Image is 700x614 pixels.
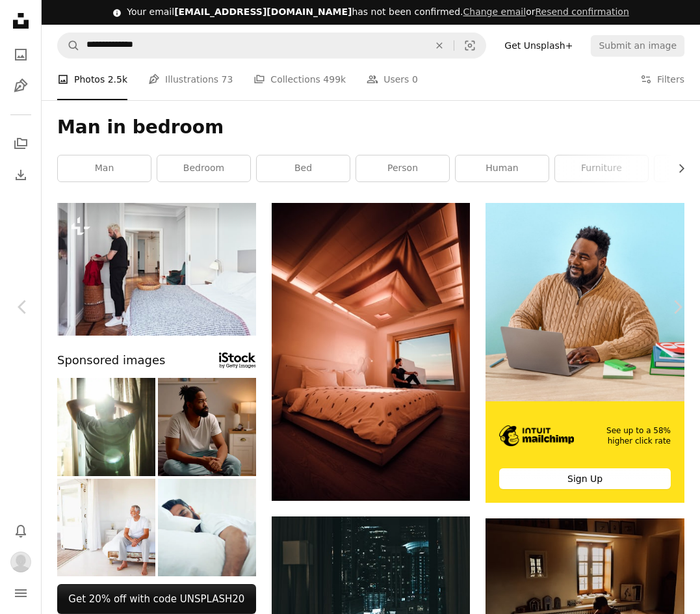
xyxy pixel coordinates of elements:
[591,35,684,56] button: Submit an image
[8,42,34,68] a: Photos
[57,203,256,336] img: a man standing next to a bed in a bedroom
[157,155,250,181] a: bedroom
[593,425,671,447] span: See up to a 58% higher click rate
[272,346,471,358] a: woman in black dress sitting on bed
[174,7,352,17] span: [EMAIL_ADDRESS][DOMAIN_NAME]
[272,577,471,589] a: beige textile
[58,33,80,58] button: Search Unsplash
[127,6,629,19] div: Your email has not been confirmed.
[456,155,549,181] a: human
[535,6,629,19] button: Resend confirmation
[8,73,34,99] a: Illustrations
[57,33,486,59] form: Find visuals sitewide
[463,7,526,17] a: Change email
[8,131,34,157] a: Collections
[272,203,471,501] img: woman in black dress sitting on bed
[57,263,256,274] a: a man standing next to a bed in a bedroom
[367,59,418,100] a: Users 0
[148,59,233,100] a: Illustrations 73
[323,72,346,87] span: 499k
[57,479,155,577] img: Contemplative senior man sitting on bed
[425,33,454,58] button: Clear
[486,587,684,598] a: man sitting on bed beside opened window
[486,203,684,503] a: See up to a 58% higher click rateSign Up
[640,59,684,100] button: Filters
[486,203,684,401] img: file-1722962830841-dea897b5811bimage
[57,378,155,476] img: Man Looking Out of Window
[463,7,629,17] span: or
[158,479,256,577] img: This is what weekends were made for
[454,33,486,58] button: Visual search
[555,155,648,181] a: furniture
[669,155,684,181] button: scroll list to the right
[499,468,671,489] div: Sign Up
[58,155,151,181] a: man
[8,518,34,544] button: Notifications
[8,580,34,606] button: Menu
[57,116,684,139] h1: Man in bedroom
[10,552,31,572] img: Avatar of user Testimony Akpan
[57,351,165,370] span: Sponsored images
[412,72,418,87] span: 0
[499,425,574,446] img: file-1690386555781-336d1949dad1image
[158,378,256,476] img: Pensive black man thinking of something while sitting alone in bedroom.
[497,35,580,56] a: Get Unsplash+
[257,155,350,181] a: bed
[356,155,449,181] a: person
[57,584,256,614] a: Get 20% off with code UNSPLASH20
[8,549,34,575] button: Profile
[253,59,346,100] a: Collections 499k
[222,72,233,87] span: 73
[8,162,34,188] a: Download History
[655,245,700,369] a: Next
